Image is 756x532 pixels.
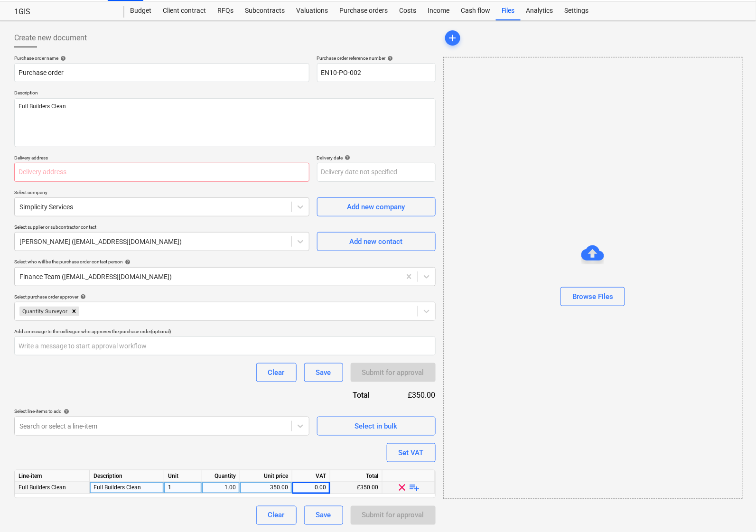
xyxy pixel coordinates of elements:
[14,55,309,61] div: Purchase order name
[386,56,393,61] span: help
[387,443,436,462] button: Set VAT
[317,163,436,182] input: Delivery date not specified
[14,63,309,82] input: Document name
[317,232,436,251] button: Add new contact
[14,189,309,197] p: Select company
[14,90,436,98] p: Description
[14,7,113,17] div: 1GIS
[292,470,330,482] div: VAT
[317,63,436,82] input: Reference number
[316,366,331,379] div: Save
[164,482,202,494] div: 1
[350,235,403,248] div: Add new contact
[455,1,496,20] a: Cash flow
[355,420,398,432] div: Select in bulk
[14,294,436,300] div: Select purchase order approver
[256,506,297,525] button: Clear
[268,366,285,379] div: Clear
[447,32,458,44] span: add
[90,470,164,482] div: Description
[521,1,559,20] a: Analytics
[14,98,436,147] textarea: Full Builders Clean
[317,417,436,436] button: Select in bulk
[124,1,157,20] a: Budget
[317,197,436,216] button: Add new company
[334,1,393,20] a: Purchase orders
[330,482,383,494] div: £350.00
[14,163,309,182] input: Delivery address
[240,470,292,482] div: Unit price
[399,447,424,459] div: Set VAT
[14,224,309,232] p: Select supplier or subcontractor contact
[14,408,309,414] div: Select line-items to add
[385,390,435,401] div: £350.00
[123,259,131,265] span: help
[304,363,343,382] button: Save
[343,155,351,160] span: help
[157,1,212,20] a: Client contract
[206,482,236,494] div: 1.00
[256,363,297,382] button: Clear
[312,390,385,401] div: Total
[397,482,408,494] span: clear
[202,470,240,482] div: Quantity
[317,55,436,61] div: Purchase order reference number
[90,482,164,494] div: Full Builders Clean
[212,1,239,20] a: RFQs
[58,56,66,61] span: help
[572,290,613,303] div: Browse Files
[78,294,86,299] span: help
[62,409,69,414] span: help
[164,470,202,482] div: Unit
[409,482,420,494] span: playlist_add
[244,482,288,494] div: 350.00
[14,259,436,265] div: Select who will be the purchase order contact person
[14,328,436,335] div: Add a message to the colleague who approves the purchase order (optional)
[19,485,66,491] span: Full Builders Clean
[330,470,383,482] div: Total
[393,1,422,20] a: Costs
[69,307,79,316] div: Remove Quantity Surveyor
[443,57,743,499] div: Browse Files
[15,470,90,482] div: Line-item
[19,307,69,316] div: Quantity Surveyor
[14,336,436,355] input: Write a message to start approval workflow
[709,486,756,532] iframe: Chat Widget
[560,287,625,306] button: Browse Files
[316,509,331,522] div: Save
[317,155,436,161] div: Delivery date
[14,32,87,44] span: Create new document
[296,482,326,494] div: 0.00
[422,1,455,20] a: Income
[14,155,309,163] p: Delivery address
[496,1,521,20] a: Files
[268,509,285,522] div: Clear
[239,1,290,20] a: Subcontracts
[304,506,343,525] button: Save
[559,1,595,20] a: Settings
[290,1,334,20] a: Valuations
[347,201,405,213] div: Add new company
